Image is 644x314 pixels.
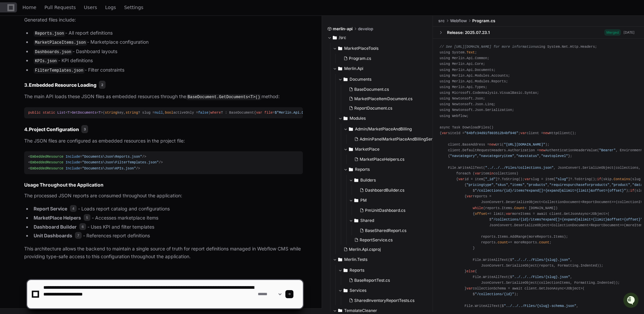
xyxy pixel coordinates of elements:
span: Include [66,155,80,159]
span: var [256,111,262,115]
span: "navtoplevel" [541,154,568,158]
strong: Dashboard Builder [34,224,77,230]
button: BaseSharedReport.cs [357,226,440,235]
span: // See [URL][DOMAIN_NAME] for more information [440,45,535,49]
span: var [458,177,464,181]
div: Release: 2025.07.23.1 [447,30,490,35]
span: develop [358,26,373,32]
span: T [99,111,101,115]
div: Past conversations [7,73,45,79]
span: public [28,111,41,115]
svg: Directory [344,266,348,274]
span: • [56,90,58,95]
span: ReportService.cs [360,237,393,243]
span: offset [475,211,487,215]
span: "Documents\Json\FilterTemplates.json" [82,160,159,164]
span: EmbeddedResource [30,155,64,159]
img: PlayerZero [7,7,20,20]
div: Start new chat [30,50,110,57]
span: var [506,211,512,215]
span: new [539,148,545,152]
button: Documents [338,74,439,85]
span: var [520,131,526,135]
span: "64bfc34d91f803512b4bf946" [465,131,518,135]
span: Include [66,160,80,164]
span: null [155,111,163,115]
span: MarketPlace [355,147,379,152]
span: Merged [604,29,621,36]
span: string [126,111,138,115]
span: $"Merlin.Api.Documents.Json. .json" [275,111,355,115]
span: /src [339,35,346,40]
div: We're available if you need us! [30,57,92,62]
span: Reports [350,268,364,273]
button: BaseDocument.cs [346,85,435,94]
span: [PERSON_NAME] [21,90,54,95]
span: Reports [355,167,370,172]
span: "slug" [556,177,568,181]
span: "Bearer" [599,148,615,152]
span: merlin-api [333,26,353,32]
code: FilterTemplates.json [34,68,85,74]
li: - Loads report catalog and configurations [32,205,303,213]
span: GetDocuments [72,111,96,115]
span: 7 [75,232,82,239]
p: The JSON files are configured as embedded resources in the project file: [24,137,303,145]
span: "navcategoryitem" [479,154,514,158]
button: MarketPlaceItemDocument.cs [346,94,435,104]
span: Builders [360,178,376,183]
div: Welcome [7,27,122,38]
button: MarketPlace [344,144,444,155]
button: Shared [349,215,444,226]
h3: 4. [24,126,303,134]
li: - Accesses marketplace items [32,214,303,222]
span: Text [467,50,475,54]
li: - References report definitions [32,232,303,240]
span: [DATE] [59,90,73,95]
span: where [210,111,221,115]
span: "Documents\Json\Reports.json" [82,155,142,159]
code: BaseDocument.GetDocuments<T>() [186,94,261,100]
button: PmUnitDashboard.cs [357,206,440,215]
span: new [489,143,495,147]
span: Pylon [67,105,81,110]
button: PM [349,195,444,206]
span: count [498,240,508,244]
span: 2 [99,81,106,89]
strong: Embedded Resource Loading [29,82,96,88]
li: - All report definitions [32,29,303,37]
span: if [597,177,601,181]
span: new [543,131,549,135]
svg: Directory [344,75,348,83]
button: Reports [338,265,433,276]
span: Include [66,166,80,170]
svg: Directory [338,44,342,52]
span: Count [514,206,525,210]
p: Generated files include: [24,16,303,24]
button: MarketPlaceTools [333,43,433,54]
span: Contains [614,177,630,181]
button: MarketPlaceHelpers.cs [352,155,440,164]
code: MarketPlaceItems.json [34,40,87,46]
span: "skus" [495,183,508,187]
img: 8294786374016_798e290d9caffa94fd1d_72.jpg [14,50,26,62]
button: Merlin.Api.csproj [341,245,435,254]
span: "products" [527,183,548,187]
li: - Dashboard layouts [32,48,303,56]
button: Reports [344,164,444,175]
span: Webflow [450,18,467,24]
span: file [265,111,273,115]
span: Documents [350,77,371,82]
span: "[URL][DOMAIN_NAME]" [504,143,545,147]
strong: Report Service [34,206,67,211]
button: Modules [338,113,439,124]
span: "/collections/{id}/items?expand[]={expand}&limit={limit}&offset={offset}" [491,217,643,221]
span: while [473,206,483,210]
span: bool [165,111,173,115]
svg: Directory [349,125,353,133]
span: "navcategory" [450,154,477,158]
span: "../../../Files/collections.json" [485,165,554,169]
span: false [198,111,208,115]
img: 1756235613930-3d25f9e4-fa56-45dd-b3ad-e072dfbd1548 [13,90,19,96]
strong: Project Configuration [29,126,79,132]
